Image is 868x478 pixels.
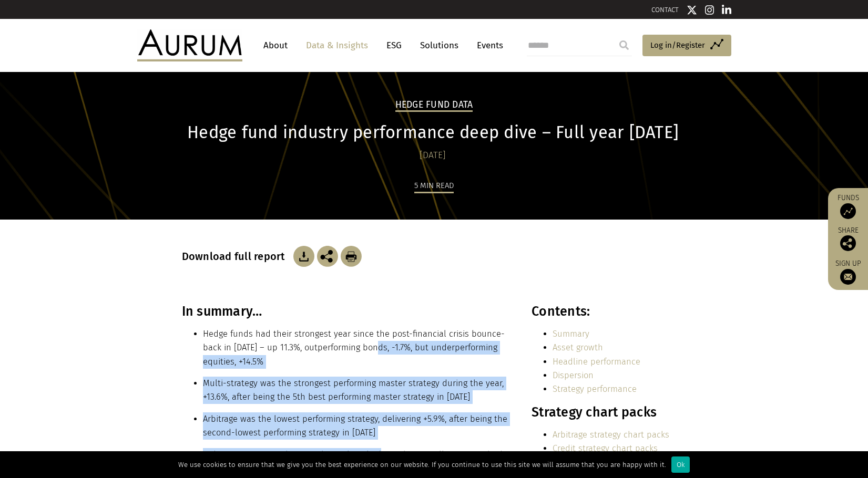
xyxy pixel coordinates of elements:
img: Sign up to our newsletter [840,269,856,285]
div: Share [833,227,863,251]
a: Credit strategy chart packs [553,443,658,453]
a: Dispersion [553,370,594,380]
a: Sign up [833,259,863,285]
a: Events [472,36,503,55]
img: Linkedin icon [722,5,731,15]
img: Instagram icon [705,5,714,15]
a: About [258,36,293,55]
a: CONTACT [651,6,679,14]
a: Strategy performance [553,384,637,394]
a: Data & Insights [301,36,373,55]
a: ESG [381,36,407,55]
a: Log in/Register [642,35,731,57]
li: Industry AUM grew. This growth was largely driven by P&L; all strategies had negative net flows e... [203,448,509,476]
img: Aurum [137,29,242,61]
li: Multi-strategy was the strongest performing master strategy during the year, +13.6%, after being ... [203,377,509,404]
h3: In summary… [182,304,509,319]
h3: Strategy chart packs [532,404,683,420]
h1: Hedge fund industry performance deep dive – Full year [DATE] [182,122,684,143]
input: Submit [614,35,635,56]
img: Share this post [317,246,338,267]
a: Solutions [415,36,464,55]
a: Arbitrage strategy chart packs [553,430,669,440]
img: Download Article [293,246,314,267]
img: Twitter icon [687,5,697,15]
img: Access Funds [840,203,856,219]
li: Hedge funds had their strongest year since the post-financial crisis bounce-back in [DATE] – up 1... [203,327,509,369]
div: 5 min read [414,179,454,193]
span: Log in/Register [650,39,705,51]
li: Arbitrage was the lowest performing strategy, delivering +5.9%, after being the second-lowest per... [203,412,509,440]
img: Download Article [341,246,362,267]
a: Asset growth [553,342,603,352]
h2: Hedge Fund Data [395,99,473,112]
img: Share this post [840,235,856,251]
h3: Download full report [182,250,291,263]
a: Headline performance [553,357,640,367]
div: Ok [671,456,690,473]
a: Funds [833,193,863,219]
a: Summary [553,329,589,339]
h3: Contents: [532,304,683,319]
div: [DATE] [182,148,684,163]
